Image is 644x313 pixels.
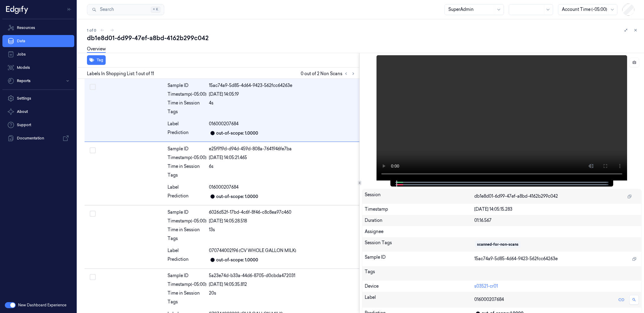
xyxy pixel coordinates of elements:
div: Timestamp [365,206,474,212]
a: Documentation [2,132,74,144]
div: 13s [209,227,357,233]
div: Time in Session [168,290,207,296]
div: Time in Session [168,100,207,106]
a: s03521-cr01 [474,283,498,289]
span: 016000207684 [209,121,239,127]
a: Data [2,35,74,47]
div: Sample ID [168,273,207,279]
div: Prediction [168,129,207,137]
button: Select row [90,274,96,280]
div: out-of-scope: 1.0000 [216,193,258,200]
a: Resources [2,22,74,34]
div: Tags [168,299,207,308]
div: Label [168,184,207,190]
span: 0 out of 2 Non Scans [301,70,357,77]
div: [DATE] 14:05:19 [209,91,357,97]
div: scanned-for-non-scans [477,242,518,247]
span: 15ac74a9-5d85-4d64-9423-562fcc64263e [474,256,558,262]
a: Support [2,119,74,131]
div: Sample ID [168,209,207,216]
div: Tags [365,269,474,278]
div: Label [168,248,207,254]
div: 15ac74a9-5d85-4d64-9423-562fcc64263e [209,82,357,89]
div: Tags [168,172,207,182]
button: Select row [90,147,96,153]
a: Jobs [2,48,74,60]
div: Prediction [168,256,207,263]
div: Assignee [365,228,639,235]
div: 4s [209,100,357,106]
button: Toggle Navigation [65,5,74,14]
button: Tag [87,55,106,65]
div: Tags [168,235,207,245]
div: Sample ID [168,82,207,89]
div: 6s [209,163,357,170]
div: Device [365,283,474,289]
button: About [2,106,74,118]
button: Reports [2,75,74,87]
a: Settings [2,92,74,104]
div: Time in Session [168,227,207,233]
div: Duration [365,217,474,224]
div: Label [365,294,474,305]
div: Timestamp (-05:00) [168,91,207,97]
span: 016000207684 [209,184,239,190]
div: out-of-scope: 1.0000 [216,130,258,136]
div: Session Tags [365,240,474,249]
div: Timestamp (-05:00) [168,218,207,224]
div: Session [365,192,474,201]
div: out-of-scope: 1.0000 [216,257,258,263]
div: [DATE] 14:05:15.283 [474,206,639,212]
button: Select row [90,84,96,90]
div: 20s [209,290,357,296]
div: [DATE] 14:05:28.518 [209,218,357,224]
div: Time in Session [168,163,207,170]
div: db1e8d01-6d99-47ef-a8bd-4162b299c042 [87,34,639,42]
span: 070744002196 (CV WHOLE GALLON MILK) [209,248,296,254]
span: 1 of 0 [87,28,96,33]
div: Tags [168,109,207,118]
div: Prediction [168,193,207,200]
a: Overview [87,46,106,53]
span: Search [98,6,114,13]
a: Models [2,62,74,74]
button: Select row [90,211,96,217]
button: Search⌘K [87,4,164,15]
div: Sample ID [365,254,474,264]
span: Labels In Shopping List: 1 out of 11 [87,71,154,77]
span: 016000207684 [474,296,504,303]
div: Label [168,121,207,127]
div: Sample ID [168,146,207,152]
div: [DATE] 14:05:21.465 [209,155,357,161]
div: Timestamp (-05:00) [168,155,207,161]
div: [DATE] 14:05:35.812 [209,281,357,288]
div: 5a23e74d-b33a-44d6-8705-d0cbda472031 [209,273,357,279]
div: 6026d52f-17bd-4c6f-8f46-c8c8ea97c460 [209,209,357,216]
div: 01:16.567 [474,217,639,224]
span: db1e8d01-6d99-47ef-a8bd-4162b299c042 [474,193,558,200]
div: e25f919d-d94d-459d-808a-7641946fe7ba [209,146,357,152]
div: Timestamp (-05:00) [168,281,207,288]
